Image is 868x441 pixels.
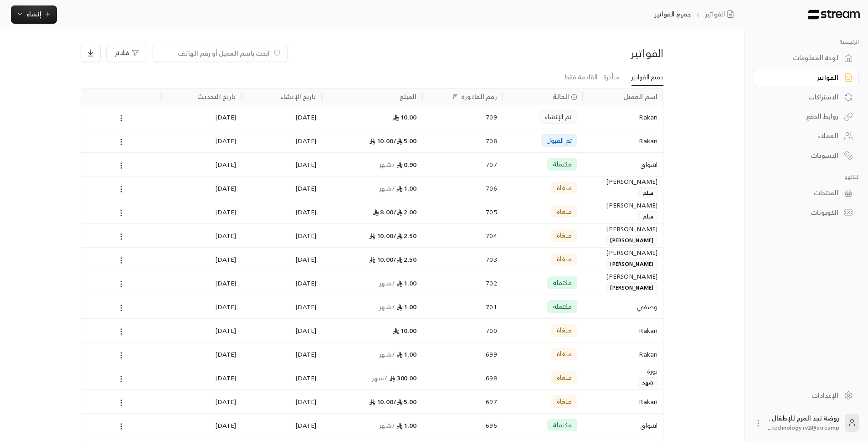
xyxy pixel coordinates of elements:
[588,129,657,152] div: Rakan
[557,349,572,358] span: ملغاة
[603,69,620,85] a: متأخرة
[553,92,570,101] span: الحالة
[449,91,460,102] button: Sort
[765,188,838,197] div: المنتجات
[632,69,663,86] a: جميع الفواتير
[379,159,395,170] span: / شهر
[588,248,657,258] div: [PERSON_NAME]
[428,319,497,342] div: 700
[428,248,497,271] div: 703
[247,319,316,342] div: [DATE]
[247,342,316,366] div: [DATE]
[428,129,497,152] div: 708
[167,319,236,342] div: [DATE]
[768,423,839,432] span: technology+v2@streamp...
[765,151,838,160] div: التسويات
[754,184,859,202] a: المنتجات
[557,373,572,382] span: ملغاة
[281,91,316,102] div: تاريخ الإنشاء
[428,342,497,366] div: 699
[754,88,859,106] a: الاشتراكات
[11,5,57,24] button: إنشاء
[588,200,657,210] div: [PERSON_NAME]
[393,206,417,218] span: 2.00 /
[167,176,236,200] div: [DATE]
[379,301,395,312] span: / شهر
[588,390,657,413] div: Rakan
[588,366,657,376] div: نورة
[428,224,497,247] div: 704
[557,207,572,216] span: ملغاة
[328,271,417,295] div: 1.00
[159,48,270,58] input: ابحث باسم العميل أو رقم الهاتف
[247,414,316,437] div: [DATE]
[393,396,417,407] span: 5.00 /
[553,160,572,169] span: مكتملة
[247,271,316,295] div: [DATE]
[328,153,417,176] div: 0.90
[545,112,571,121] span: تم الإنشاء
[638,211,657,222] span: سلم
[106,44,147,62] button: فلاتر
[557,183,572,192] span: ملغاة
[247,366,316,389] div: [DATE]
[524,46,663,60] div: الفواتير
[167,248,236,271] div: [DATE]
[428,366,497,389] div: 698
[588,342,657,366] div: Rakan
[167,271,236,295] div: [DATE]
[588,271,657,281] div: [PERSON_NAME]
[428,153,497,176] div: 707
[247,176,316,200] div: [DATE]
[588,105,657,129] div: Rakan
[167,295,236,318] div: [DATE]
[328,224,417,247] div: 10.00
[557,326,572,335] span: ملغاة
[765,53,838,62] div: لوحة المعلومات
[247,129,316,152] div: [DATE]
[26,8,41,20] span: إنشاء
[754,108,859,125] a: روابط الدفع
[807,10,861,20] img: Logo
[400,91,417,102] div: المبلغ
[379,420,395,431] span: / شهر
[393,254,417,265] span: 2.50 /
[428,390,497,413] div: 697
[754,204,859,222] a: الكوبونات
[553,302,572,311] span: مكتملة
[428,200,497,223] div: 705
[754,386,859,404] a: الإعدادات
[623,91,657,102] div: اسم العميل
[167,153,236,176] div: [DATE]
[247,248,316,271] div: [DATE]
[765,208,838,217] div: الكوبونات
[606,282,657,293] span: [PERSON_NAME]
[461,91,497,102] div: رقم الفاتورة
[428,271,497,295] div: 702
[167,129,236,152] div: [DATE]
[588,414,657,437] div: اشواق
[167,390,236,413] div: [DATE]
[553,278,572,287] span: مكتملة
[765,93,838,102] div: الاشتراكات
[393,135,417,146] span: 5.00 /
[765,112,838,121] div: روابط الدفع
[754,49,859,67] a: لوحة المعلومات
[588,153,657,176] div: اشواق
[379,182,395,194] span: / شهر
[588,295,657,318] div: وصفي
[167,342,236,366] div: [DATE]
[754,146,859,164] a: التسويات
[765,131,838,140] div: العملاء
[328,319,417,342] div: 10.00
[328,105,417,129] div: 10.00
[588,319,657,342] div: Rakan
[765,391,838,400] div: الإعدادات
[247,153,316,176] div: [DATE]
[247,390,316,413] div: [DATE]
[654,9,738,19] nav: breadcrumb
[754,38,859,46] p: الرئيسية
[372,372,388,384] span: / شهر
[328,414,417,437] div: 1.00
[167,224,236,247] div: [DATE]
